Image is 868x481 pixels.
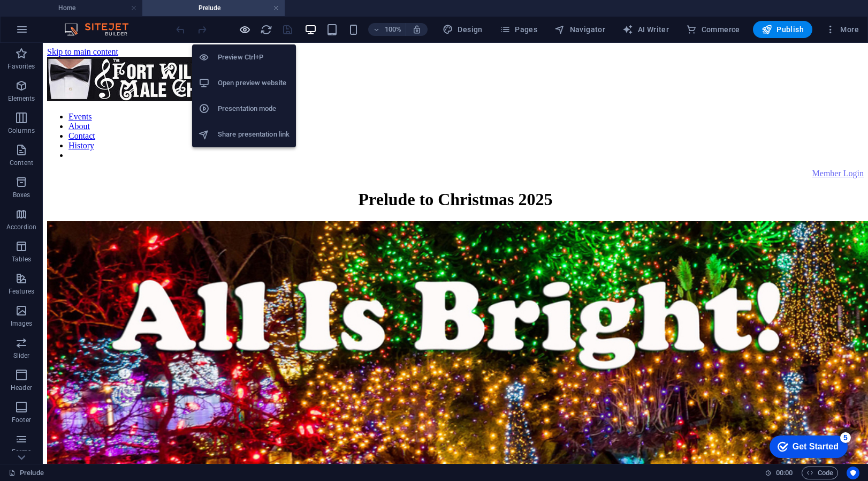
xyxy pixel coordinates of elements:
p: Columns [8,126,35,135]
button: Publish [753,21,812,38]
i: Reload page [260,24,272,36]
p: Images [11,319,33,328]
p: Forms [12,448,31,456]
button: Usercentrics [847,467,859,479]
button: Code [802,467,838,479]
span: Pages [500,24,537,35]
span: Commerce [686,24,740,35]
span: : [783,469,785,477]
img: Editor Logo [62,23,142,36]
h6: Share presentation link [218,128,290,141]
p: Features [9,287,34,296]
i: On resize automatically adjust zoom level to fit chosen device. [412,25,422,34]
button: reload [260,23,272,36]
h6: Session time [765,467,793,479]
p: Boxes [13,191,31,199]
p: Accordion [6,223,36,231]
p: Content [10,159,33,167]
div: 5 [79,2,90,13]
button: Navigator [550,21,610,38]
span: Navigator [554,24,605,35]
h6: Open preview website [218,77,290,89]
span: More [825,24,859,35]
p: Header [11,384,32,392]
a: Click to cancel selection. Double-click to open Pages [9,467,44,479]
button: Commerce [682,21,744,38]
a: Skip to main content [4,4,75,13]
span: Code [806,467,833,479]
span: Design [443,24,483,35]
div: Design (Ctrl+Alt+Y) [438,21,487,38]
button: More [821,21,863,38]
p: Tables [12,255,31,264]
h6: Preview Ctrl+P [218,51,290,64]
h4: Prelude [142,2,285,14]
button: 100% [368,23,406,36]
h6: 100% [384,23,401,36]
span: 00 00 [776,467,793,479]
p: Footer [12,416,31,424]
button: Pages [496,21,542,38]
div: Get Started [32,12,78,21]
h6: Presentation mode [218,102,290,115]
p: Slider [13,351,30,360]
div: Get Started 5 items remaining, 0% complete [9,5,87,28]
span: Publish [762,24,804,35]
button: Design [438,21,487,38]
p: Favorites [7,62,35,71]
button: AI Writer [618,21,673,38]
span: AI Writer [622,24,669,35]
p: Elements [8,94,35,103]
